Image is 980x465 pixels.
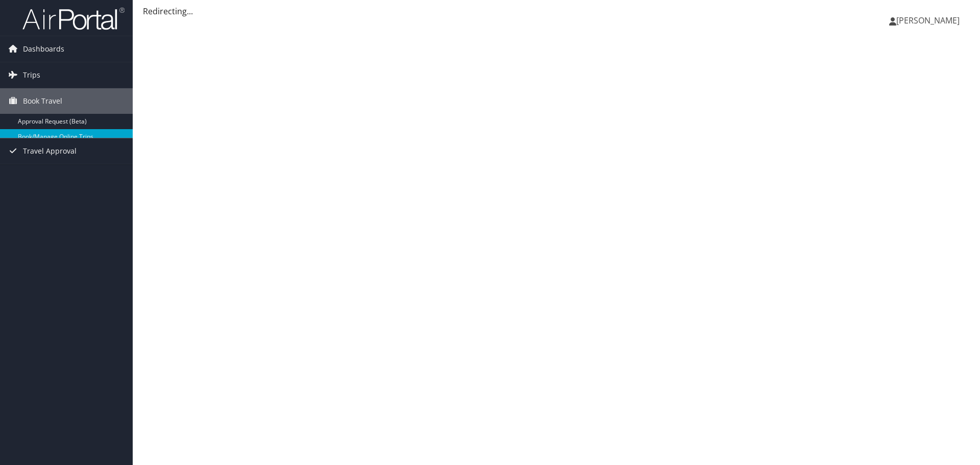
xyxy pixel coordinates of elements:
[23,88,62,114] span: Book Travel
[23,62,40,88] span: Trips
[23,138,77,164] span: Travel Approval
[143,5,970,17] div: Redirecting...
[896,15,960,26] span: [PERSON_NAME]
[23,36,64,62] span: Dashboards
[889,5,970,36] a: [PERSON_NAME]
[22,7,125,31] img: airportal-logo.png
